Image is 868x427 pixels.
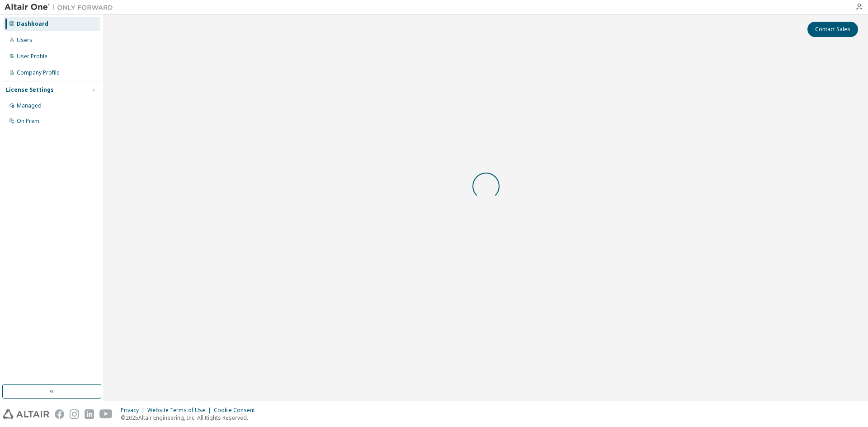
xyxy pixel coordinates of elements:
[99,409,113,419] img: youtube.svg
[85,409,94,419] img: linkedin.svg
[121,407,147,414] div: Privacy
[6,86,54,94] div: License Settings
[3,409,49,419] img: altair_logo.svg
[214,407,260,414] div: Cookie Consent
[17,20,48,28] div: Dashboard
[17,117,39,125] div: On Prem
[55,409,64,419] img: facebook.svg
[17,69,60,76] div: Company Profile
[5,3,118,12] img: Altair One
[121,414,260,422] p: © 2025 Altair Engineering, Inc. All Rights Reserved.
[147,407,214,414] div: Website Terms of Use
[17,37,33,44] div: Users
[17,102,42,109] div: Managed
[70,409,79,419] img: instagram.svg
[17,53,47,60] div: User Profile
[807,22,858,37] button: Contact Sales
